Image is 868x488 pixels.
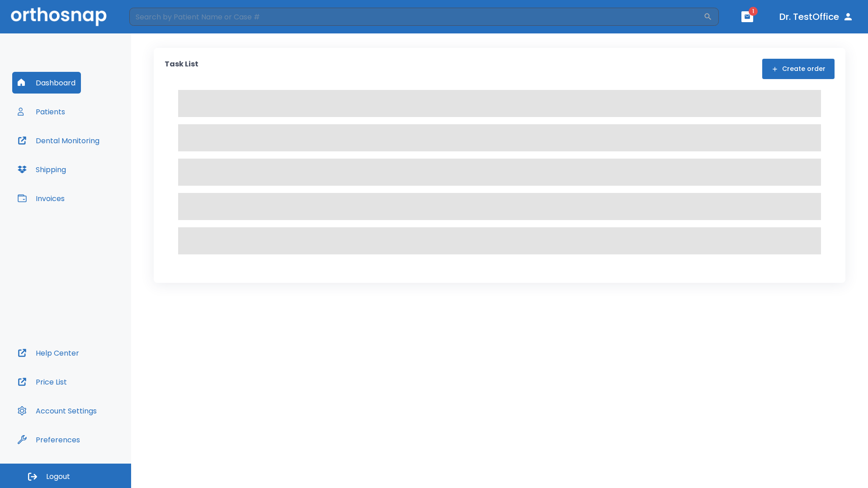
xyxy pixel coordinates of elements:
button: Preferences [12,429,85,450]
p: Task List [165,59,198,79]
button: Dr. TestOffice [776,9,857,25]
button: Shipping [12,159,71,180]
button: Account Settings [12,400,102,422]
button: Price List [12,371,72,393]
button: Dashboard [12,72,81,94]
button: Dental Monitoring [12,130,105,151]
button: Help Center [12,342,85,364]
img: Orthosnap [11,7,107,26]
span: 1 [749,7,758,16]
span: Logout [46,472,70,482]
input: Search by Patient Name or Case # [129,8,703,26]
button: Invoices [12,188,70,209]
button: Create order [762,59,835,79]
button: Patients [12,101,71,122]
